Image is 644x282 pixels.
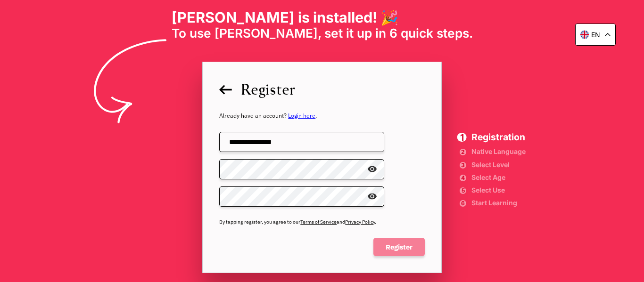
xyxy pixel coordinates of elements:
span: Native Language [471,149,526,154]
span: Select Age [471,175,526,180]
span: Already have an account? . [219,112,425,120]
span: Register [219,79,425,100]
p: en [591,31,600,39]
span: Register [373,238,425,257]
span: By tapping register, you agree to our and . [219,218,425,225]
a: Login here [288,112,315,119]
a: Privacy Policy [345,218,375,225]
span: To use [PERSON_NAME], set it up in 6 quick steps. [172,26,473,41]
span: Start Learning [471,200,526,206]
h1: [PERSON_NAME] is installed! 🎉 [172,9,473,26]
span: Select Use [471,187,526,193]
span: Registration [471,133,526,142]
a: Terms of Service [300,218,337,225]
span: Select Level [471,162,526,168]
